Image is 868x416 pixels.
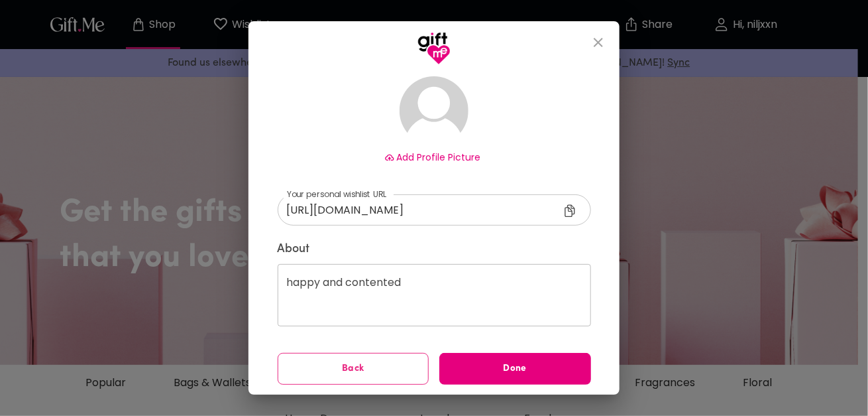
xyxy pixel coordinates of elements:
button: close [582,27,614,58]
img: GiftMe Logo [417,32,451,65]
button: Back [278,353,429,385]
img: Avatar [400,76,468,145]
label: About [278,242,591,257]
span: Add Profile Picture [397,151,481,164]
span: Done [439,362,591,376]
button: Done [439,353,591,385]
span: Back [278,362,429,376]
textarea: happy and contented [287,276,582,314]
